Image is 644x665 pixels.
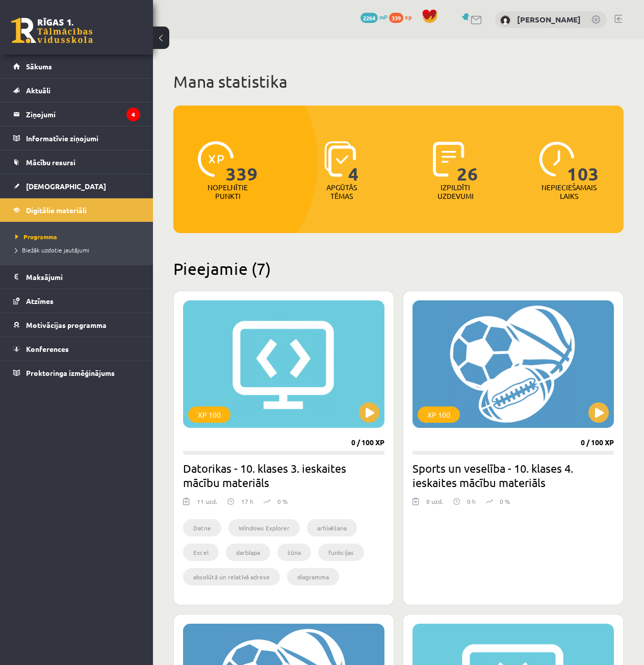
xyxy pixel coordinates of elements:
[208,183,248,200] p: Nopelnītie punkti
[539,141,575,177] img: icon-clock-7be60019b62300814b6bd22b8e044499b485619524d84068768e800edab66f18.svg
[379,13,388,21] span: mP
[360,13,378,23] span: 2264
[389,13,417,21] a: 339 xp
[26,62,52,71] span: Sākums
[360,13,388,21] a: 2264 mP
[322,183,362,200] p: Apgūtās tēmas
[183,544,219,561] li: Excel
[26,344,69,353] span: Konferences
[542,183,597,200] p: Nepieciešamais laiks
[418,406,460,423] div: XP 100
[26,296,54,305] span: Atzīmes
[13,150,140,174] a: Mācību resursi
[567,141,599,183] span: 103
[348,141,359,183] span: 4
[26,206,87,215] span: Digitālie materiāli
[500,497,510,506] p: 0 %
[11,18,93,43] a: Rīgas 1. Tālmācības vidusskola
[13,198,140,222] a: Digitālie materiāli
[15,246,89,254] span: Biežāk uzdotie jautājumi
[188,406,230,423] div: XP 100
[173,71,624,92] h1: Mana statistika
[517,14,581,24] a: [PERSON_NAME]
[13,289,140,313] a: Atzīmes
[198,141,234,177] img: icon-xp-0682a9bc20223a9ccc6f5883a126b849a74cddfe5390d2b41b4391c66f2066e7.svg
[13,265,140,289] a: Maksājumi
[277,544,311,561] li: šūna
[13,79,140,102] a: Aktuāli
[126,108,140,121] i: 4
[26,368,115,377] span: Proktoringa izmēģinājums
[226,544,270,561] li: darblapa
[173,259,624,278] h2: Pieejamie (7)
[15,233,57,241] span: Programma
[26,126,140,150] legend: Informatīvie ziņojumi
[426,497,443,512] div: 8 uzd.
[467,497,476,506] p: 0 h
[197,497,217,512] div: 11 uzd.
[26,182,106,191] span: [DEMOGRAPHIC_DATA]
[13,174,140,198] a: [DEMOGRAPHIC_DATA]
[389,13,403,23] span: 339
[13,361,140,385] a: Proktoringa izmēģinājums
[413,461,614,490] h2: Sports un veselība - 10. klases 4. ieskaites mācību materiāls
[277,497,288,506] p: 0 %
[183,519,221,536] li: Datne
[13,313,140,337] a: Motivācijas programma
[307,519,357,536] li: arhivēšana
[183,461,384,490] h2: Datorikas - 10. klases 3. ieskaites mācību materiāls
[26,320,107,329] span: Motivācijas programma
[13,103,140,126] a: Ziņojumi4
[228,519,300,536] li: Windows Explorer
[324,141,356,177] img: icon-learned-topics-4a711ccc23c960034f471b6e78daf4a3bad4a20eaf4de84257b87e66633f6470.svg
[26,158,75,167] span: Mācību resursi
[433,141,465,177] img: icon-completed-tasks-ad58ae20a441b2904462921112bc710f1caf180af7a3daa7317a5a94f2d26646.svg
[405,13,411,21] span: xp
[26,86,50,95] span: Aktuāli
[15,245,143,254] a: Biežāk uzdotie jautājumi
[13,126,140,150] a: Informatīvie ziņojumi
[226,141,258,183] span: 339
[457,141,478,183] span: 26
[435,183,475,200] p: Izpildīti uzdevumi
[13,337,140,361] a: Konferences
[500,15,510,25] img: Rebeka Karla
[318,544,364,561] li: funkcijas
[241,497,253,506] p: 17 h
[287,568,339,585] li: diagramma
[13,55,140,78] a: Sākums
[26,103,140,126] legend: Ziņojumi
[26,265,140,289] legend: Maksājumi
[183,568,280,585] li: absolūtā un relatīvā adrese
[15,232,143,241] a: Programma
